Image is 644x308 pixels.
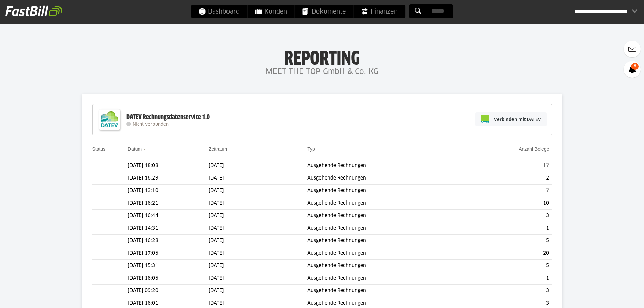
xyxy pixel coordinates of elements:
[624,61,641,78] a: 8
[198,5,240,18] span: Dashboard
[295,5,353,18] a: Dokumente
[463,172,552,185] td: 2
[463,185,552,197] td: 7
[463,197,552,210] td: 10
[209,247,307,260] td: [DATE]
[463,247,552,260] td: 20
[463,160,552,172] td: 17
[128,247,209,260] td: [DATE] 17:05
[96,106,123,133] img: DATEV-Datenservice Logo
[128,285,209,297] td: [DATE] 09:20
[209,222,307,235] td: [DATE]
[143,149,147,150] img: sort_desc.gif
[209,210,307,222] td: [DATE]
[307,146,315,152] a: Typ
[209,185,307,197] td: [DATE]
[354,5,405,18] a: Finanzen
[128,260,209,272] td: [DATE] 15:31
[307,160,463,172] td: Ausgehende Rechnungen
[302,5,346,18] span: Dokumente
[247,5,294,18] a: Kunden
[463,260,552,272] td: 5
[209,235,307,247] td: [DATE]
[209,160,307,172] td: [DATE]
[128,210,209,222] td: [DATE] 16:44
[128,272,209,285] td: [DATE] 16:05
[128,160,209,172] td: [DATE] 18:08
[209,172,307,185] td: [DATE]
[128,172,209,185] td: [DATE] 16:29
[475,112,547,126] a: Verbinden mit DATEV
[128,222,209,235] td: [DATE] 14:31
[494,116,541,123] span: Verbinden mit DATEV
[463,222,552,235] td: 1
[307,247,463,260] td: Ausgehende Rechnungen
[209,285,307,297] td: [DATE]
[307,272,463,285] td: Ausgehende Rechnungen
[92,146,106,152] a: Status
[128,235,209,247] td: [DATE] 16:28
[463,272,552,285] td: 1
[133,122,169,127] span: Nicht verbunden
[128,185,209,197] td: [DATE] 13:10
[126,113,210,122] div: DATEV Rechnungsdatenservice 1.0
[209,197,307,210] td: [DATE]
[481,115,489,123] img: pi-datev-logo-farbig-24.svg
[128,197,209,210] td: [DATE] 16:21
[307,197,463,210] td: Ausgehende Rechnungen
[5,5,62,16] img: fastbill_logo_white.png
[463,210,552,222] td: 3
[463,285,552,297] td: 3
[592,288,637,305] iframe: Öffnet ein Widget, in dem Sie weitere Informationen finden
[307,172,463,185] td: Ausgehende Rechnungen
[128,146,142,152] a: Datum
[307,260,463,272] td: Ausgehende Rechnungen
[307,210,463,222] td: Ausgehende Rechnungen
[463,235,552,247] td: 5
[255,5,287,18] span: Kunden
[209,260,307,272] td: [DATE]
[361,5,398,18] span: Finanzen
[307,222,463,235] td: Ausgehende Rechnungen
[191,5,247,18] a: Dashboard
[307,185,463,197] td: Ausgehende Rechnungen
[307,235,463,247] td: Ausgehende Rechnungen
[209,146,227,152] a: Zeitraum
[307,285,463,297] td: Ausgehende Rechnungen
[68,48,576,65] h1: Reporting
[209,272,307,285] td: [DATE]
[631,63,639,70] span: 8
[519,146,549,152] a: Anzahl Belege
